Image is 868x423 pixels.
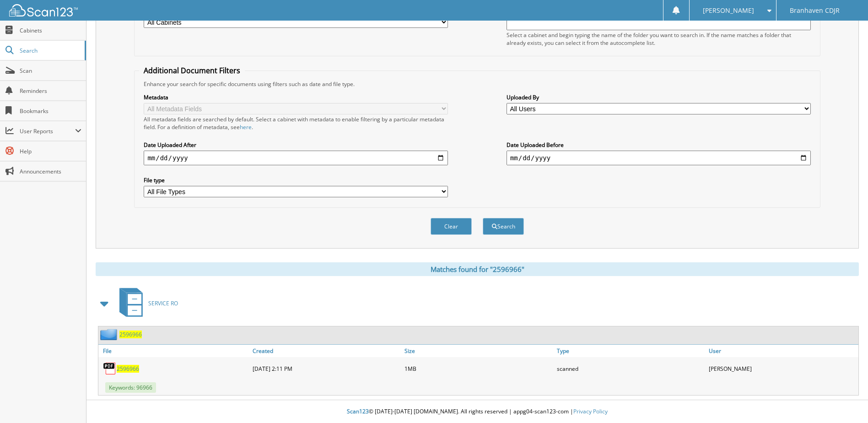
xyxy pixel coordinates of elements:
[250,359,402,378] div: [DATE] 2:11 PM
[402,345,554,357] a: Size
[507,151,811,165] input: end
[706,359,858,378] div: [PERSON_NAME]
[250,345,402,357] a: Created
[483,218,524,235] button: Search
[117,365,139,373] a: 2596966
[20,47,80,54] span: Search
[706,345,858,357] a: User
[347,407,369,415] span: Scan123
[555,345,706,357] a: Type
[20,168,81,175] span: Announcements
[119,331,142,338] a: 2596966
[402,359,554,378] div: 1MB
[103,362,117,375] img: PDF.png
[20,67,81,75] span: Scan
[139,80,815,88] div: Enhance your search for specific documents using filters such as date and file type.
[555,359,706,378] div: scanned
[240,123,252,131] a: here
[431,218,472,235] button: Clear
[144,176,448,184] label: File type
[20,147,81,155] span: Help
[144,93,448,101] label: Metadata
[148,299,178,307] span: SERVICE RO
[507,93,811,101] label: Uploaded By
[96,262,859,276] div: Matches found for "2596966"
[20,127,75,135] span: User Reports
[573,407,608,415] a: Privacy Policy
[144,141,448,149] label: Date Uploaded After
[114,285,178,321] a: SERVICE RO
[105,382,156,393] span: Keywords: 96966
[703,8,754,13] span: [PERSON_NAME]
[20,107,81,115] span: Bookmarks
[20,87,81,95] span: Reminders
[98,345,250,357] a: File
[139,65,245,76] legend: Additional Document Filters
[507,141,811,149] label: Date Uploaded Before
[822,379,868,423] iframe: Chat Widget
[144,115,448,131] div: All metadata fields are searched by default. Select a cabinet with metadata to enable filtering b...
[9,4,78,16] img: scan123-logo-white.svg
[507,31,811,47] div: Select a cabinet and begin typing the name of the folder you want to search in. If the name match...
[86,401,868,423] div: © [DATE]-[DATE] [DOMAIN_NAME]. All rights reserved | appg04-scan123-com |
[144,151,448,165] input: start
[790,8,840,13] span: Branhaven CDJR
[100,329,119,340] img: folder2.png
[20,27,81,34] span: Cabinets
